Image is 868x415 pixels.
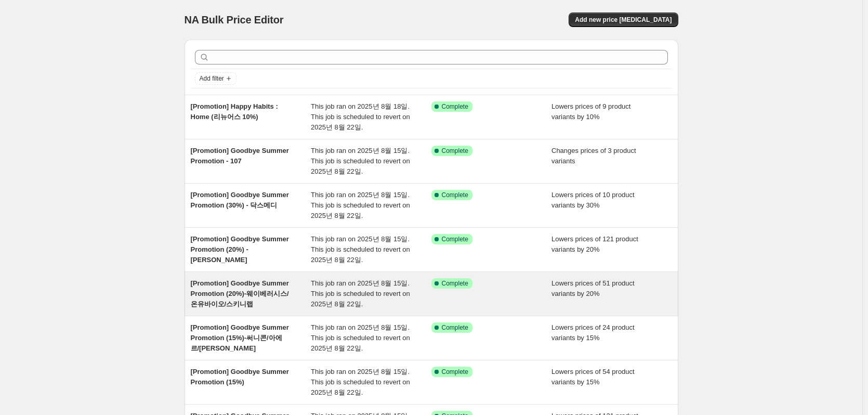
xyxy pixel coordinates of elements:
[311,191,410,219] span: This job ran on 2025년 8월 15일. This job is scheduled to revert on 2025년 8월 22일.
[191,279,289,308] span: [Promotion] Goodbye Summer Promotion (20%)-웨이베러시스/온유바이오/스키니랩
[191,147,289,165] span: [Promotion] Goodbye Summer Promotion - 107
[311,102,410,131] span: This job ran on 2025년 8월 18일. This job is scheduled to revert on 2025년 8월 22일.
[442,368,468,376] span: Complete
[569,12,678,27] button: Add new price [MEDICAL_DATA]
[442,191,468,199] span: Complete
[551,368,635,386] span: Lowers prices of 54 product variants by 15%
[551,323,635,342] span: Lowers prices of 24 product variants by 15%
[195,72,236,85] button: Add filter
[191,323,289,352] span: [Promotion] Goodbye Summer Promotion (15%)-써니콘/아에르/[PERSON_NAME]
[191,235,289,264] span: [Promotion] Goodbye Summer Promotion (20%) - [PERSON_NAME]
[185,14,284,25] span: NA Bulk Price Editor
[191,368,289,386] span: [Promotion] Goodbye Summer Promotion (15%)
[442,279,468,288] span: Complete
[551,279,635,297] span: Lowers prices of 51 product variants by 20%
[311,323,410,352] span: This job ran on 2025년 8월 15일. This job is scheduled to revert on 2025년 8월 22일.
[311,368,410,396] span: This job ran on 2025년 8월 15일. This job is scheduled to revert on 2025년 8월 22일.
[442,235,468,243] span: Complete
[311,147,410,175] span: This job ran on 2025년 8월 15일. This job is scheduled to revert on 2025년 8월 22일.
[575,16,672,24] span: Add new price [MEDICAL_DATA]
[442,147,468,155] span: Complete
[191,191,289,209] span: [Promotion] Goodbye Summer Promotion (30%) - 닥스메디
[551,147,636,165] span: Changes prices of 3 product variants
[442,323,468,332] span: Complete
[311,235,410,264] span: This job ran on 2025년 8월 15일. This job is scheduled to revert on 2025년 8월 22일.
[191,102,278,121] span: [Promotion] Happy Habits : Home (리뉴어스 10%)
[551,191,635,209] span: Lowers prices of 10 product variants by 30%
[551,102,630,121] span: Lowers prices of 9 product variants by 10%
[200,74,224,83] span: Add filter
[311,279,410,308] span: This job ran on 2025년 8월 15일. This job is scheduled to revert on 2025년 8월 22일.
[442,102,468,111] span: Complete
[551,235,638,253] span: Lowers prices of 121 product variants by 20%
